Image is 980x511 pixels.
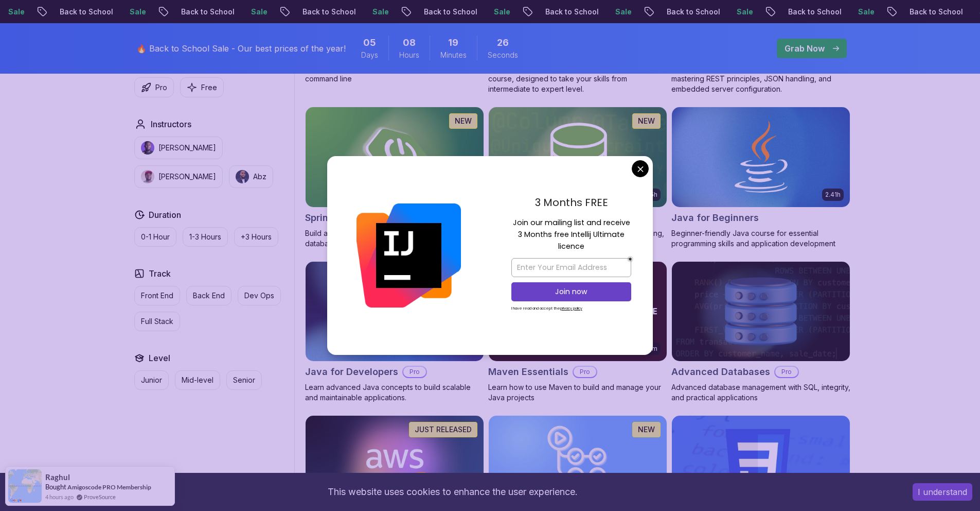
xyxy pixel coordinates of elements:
[671,365,770,379] h2: Advanced Databases
[671,261,850,403] a: Advanced Databases cardAdvanced DatabasesProAdvanced database management with SQL, integrity, and...
[293,7,363,17] p: Back to School
[134,165,223,188] button: instructor img[PERSON_NAME]
[134,137,223,159] button: instructor img[PERSON_NAME]
[672,107,850,207] img: Java for Beginners card
[363,36,376,50] span: 5 Days
[158,143,216,153] p: [PERSON_NAME]
[415,424,472,435] p: JUST RELEASED
[241,232,272,242] p: +3 Hours
[141,170,154,183] img: instructor img
[244,291,274,301] p: Dev Ops
[363,7,396,17] p: Sale
[186,286,231,305] button: Back End
[305,107,484,249] a: Spring Boot for Beginners card1.67hNEWSpring Boot for BeginnersBuild a CRUD API with Spring Boot ...
[67,483,151,491] a: Amigoscode PRO Membership
[306,262,484,362] img: Java for Developers card
[497,36,509,50] span: 26 Seconds
[141,232,170,242] p: 0-1 Hour
[149,352,170,364] h2: Level
[671,211,759,225] h2: Java for Beginners
[361,50,378,60] span: Days
[171,7,241,17] p: Back to School
[305,261,484,403] a: Java for Developers card9.18hJava for DevelopersProLearn advanced Java concepts to build scalable...
[775,367,798,377] p: Pro
[234,227,278,247] button: +3 Hours
[183,227,228,247] button: 1-3 Hours
[671,107,850,249] a: Java for Beginners card2.41hJava for BeginnersBeginner-friendly Java course for essential program...
[671,228,850,249] p: Beginner-friendly Java course for essential programming skills and application development
[182,375,213,385] p: Mid-level
[778,7,848,17] p: Back to School
[155,82,167,93] p: Pro
[825,191,841,199] p: 2.41h
[403,367,426,377] p: Pro
[489,107,667,207] img: Spring Data JPA card
[488,107,667,249] a: Spring Data JPA card6.65hNEWSpring Data JPAProMaster database management, advanced querying, and ...
[657,7,727,17] p: Back to School
[193,291,225,301] p: Back End
[201,82,217,93] p: Free
[226,370,262,390] button: Senior
[136,42,346,55] p: 🔥 Back to School Sale - Our best prices of the year!
[913,483,972,501] button: Accept cookies
[848,7,881,17] p: Sale
[236,170,249,183] img: instructor img
[488,50,518,60] span: Seconds
[50,7,120,17] p: Back to School
[488,382,667,403] p: Learn how to use Maven to build and manage your Java projects
[229,165,273,188] button: instructor imgAbz
[638,424,655,435] p: NEW
[306,107,484,207] img: Spring Boot for Beginners card
[180,77,224,97] button: Free
[233,375,255,385] p: Senior
[399,50,419,60] span: Hours
[536,7,605,17] p: Back to School
[134,312,180,331] button: Full Stack
[455,116,472,126] p: NEW
[84,492,116,501] a: ProveSource
[638,116,655,126] p: NEW
[149,209,181,221] h2: Duration
[141,375,162,385] p: Junior
[448,36,458,50] span: 19 Minutes
[134,370,169,390] button: Junior
[671,63,850,94] p: Learn to build robust, scalable APIs with Spring Boot, mastering REST principles, JSON handling, ...
[900,7,970,17] p: Back to School
[488,365,568,379] h2: Maven Essentials
[238,286,281,305] button: Dev Ops
[305,211,423,225] h2: Spring Boot for Beginners
[45,483,66,491] span: Bought
[8,469,42,503] img: provesource social proof notification image
[45,492,74,501] span: 4 hours ago
[149,267,171,280] h2: Track
[305,382,484,403] p: Learn advanced Java concepts to build scalable and maintainable applications.
[134,77,174,97] button: Pro
[672,262,850,362] img: Advanced Databases card
[151,118,191,130] h2: Instructors
[574,367,596,377] p: Pro
[305,365,398,379] h2: Java for Developers
[120,7,153,17] p: Sale
[45,473,70,482] span: Raghul
[134,227,176,247] button: 0-1 Hour
[403,36,416,50] span: 8 Hours
[141,141,154,155] img: instructor img
[727,7,760,17] p: Sale
[414,7,484,17] p: Back to School
[488,63,667,94] p: Dive deep into Spring Boot with our advanced course, designed to take your skills from intermedia...
[484,7,517,17] p: Sale
[605,7,638,17] p: Sale
[8,481,897,503] div: This website uses cookies to enhance the user experience.
[189,232,221,242] p: 1-3 Hours
[141,316,173,327] p: Full Stack
[158,172,216,182] p: [PERSON_NAME]
[134,286,180,305] button: Front End
[671,382,850,403] p: Advanced database management with SQL, integrity, and practical applications
[305,228,484,249] p: Build a CRUD API with Spring Boot and PostgreSQL database using Spring Data JPA and Spring AI
[253,172,266,182] p: Abz
[141,291,173,301] p: Front End
[785,42,825,55] p: Grab Now
[175,370,220,390] button: Mid-level
[241,7,274,17] p: Sale
[440,50,467,60] span: Minutes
